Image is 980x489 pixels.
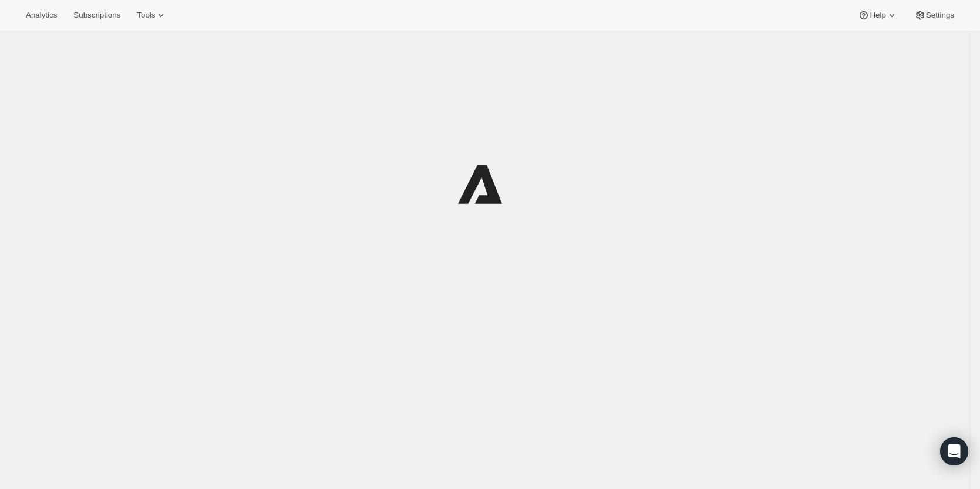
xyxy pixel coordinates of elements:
[870,11,885,20] span: Help
[130,7,174,24] button: Tools
[19,7,64,24] button: Analytics
[137,11,155,20] span: Tools
[940,437,968,465] div: Open Intercom Messenger
[851,7,904,24] button: Help
[73,11,120,20] span: Subscriptions
[66,7,127,24] button: Subscriptions
[926,11,954,20] span: Settings
[907,7,961,24] button: Settings
[26,11,57,20] span: Analytics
